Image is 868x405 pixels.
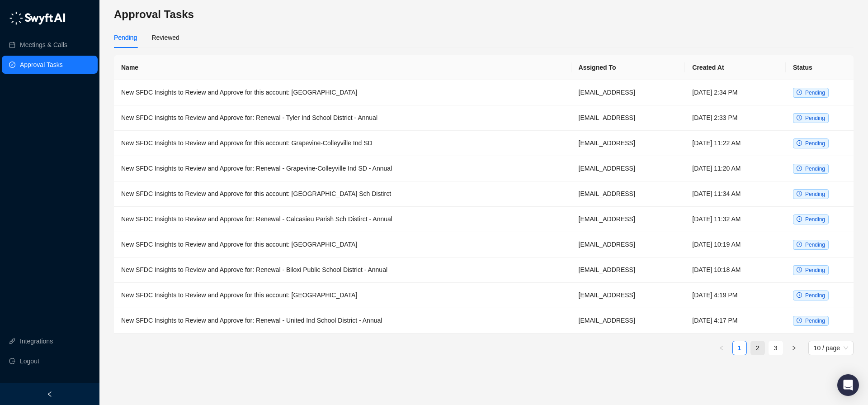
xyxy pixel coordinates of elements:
td: [EMAIL_ADDRESS] [571,131,685,156]
td: [DATE] 11:20 AM [685,156,786,181]
span: clock-circle [797,216,802,222]
td: New SFDC Insights to Review and Approve for this account: [GEOGRAPHIC_DATA] Sch Distirct [114,181,571,207]
td: [DATE] 2:33 PM [685,105,786,131]
span: clock-circle [797,318,802,323]
span: right [791,345,797,351]
div: Page Size [808,341,854,355]
th: Created At [685,55,786,80]
li: Next Page [787,341,801,355]
td: New SFDC Insights to Review and Approve for: Renewal - United Ind School District - Annual [114,308,571,334]
li: 2 [750,341,765,355]
td: [DATE] 10:19 AM [685,232,786,257]
td: [DATE] 4:17 PM [685,308,786,334]
td: [EMAIL_ADDRESS] [571,181,685,207]
button: left [714,341,729,355]
span: clock-circle [797,242,802,247]
td: [EMAIL_ADDRESS] [571,105,685,131]
td: New SFDC Insights to Review and Approve for: Renewal - Biloxi Public School District - Annual [114,257,571,283]
td: [DATE] 11:34 AM [685,181,786,207]
th: Name [114,55,571,80]
td: [EMAIL_ADDRESS] [571,283,685,308]
a: 3 [769,341,783,355]
span: Pending [805,292,825,299]
th: Status [786,55,854,80]
span: Pending [805,216,825,223]
td: [DATE] 2:34 PM [685,80,786,105]
a: Approval Tasks [20,56,63,74]
a: Integrations [20,332,53,350]
span: Pending [805,318,825,324]
span: clock-circle [797,90,802,95]
td: New SFDC Insights to Review and Approve for this account: [GEOGRAPHIC_DATA] [114,232,571,257]
span: Logout [20,352,39,370]
span: Pending [805,166,825,172]
button: right [787,341,801,355]
td: [DATE] 10:18 AM [685,257,786,283]
td: [DATE] 11:32 AM [685,207,786,232]
th: Assigned To [571,55,685,80]
td: New SFDC Insights to Review and Approve for this account: Grapevine-Colleyville Ind SD [114,131,571,156]
span: Pending [805,191,825,197]
span: Pending [805,267,825,273]
td: [EMAIL_ADDRESS] [571,156,685,181]
td: New SFDC Insights to Review and Approve for: Renewal - Tyler Ind School District - Annual [114,105,571,131]
td: [DATE] 4:19 PM [685,283,786,308]
a: Meetings & Calls [20,36,67,54]
div: Open Intercom Messenger [837,374,859,396]
span: 10 / page [814,341,848,355]
td: [EMAIL_ADDRESS] [571,80,685,105]
td: [EMAIL_ADDRESS] [571,308,685,334]
td: [EMAIL_ADDRESS] [571,232,685,257]
span: clock-circle [797,115,802,120]
li: Previous Page [714,341,729,355]
a: 1 [733,341,746,355]
td: New SFDC Insights to Review and Approve for: Renewal - Calcasieu Parish Sch Distirct - Annual [114,207,571,232]
span: clock-circle [797,140,802,146]
span: logout [9,358,15,364]
td: [EMAIL_ADDRESS] [571,257,685,283]
span: Pending [805,242,825,248]
div: Pending [114,33,137,43]
span: Pending [805,140,825,147]
span: left [47,391,53,397]
span: clock-circle [797,292,802,298]
h3: Approval Tasks [114,7,854,22]
span: clock-circle [797,191,802,196]
span: Pending [805,115,825,121]
span: left [719,345,724,351]
td: [DATE] 11:22 AM [685,131,786,156]
span: clock-circle [797,267,802,272]
span: clock-circle [797,166,802,171]
li: 1 [732,341,747,355]
td: [EMAIL_ADDRESS] [571,207,685,232]
td: New SFDC Insights to Review and Approve for: Renewal - Grapevine-Colleyville Ind SD - Annual [114,156,571,181]
img: logo-05li4sbe.png [9,11,66,25]
span: Pending [805,90,825,96]
div: Reviewed [151,33,179,43]
td: New SFDC Insights to Review and Approve for this account: [GEOGRAPHIC_DATA] [114,80,571,105]
a: 2 [751,341,764,355]
li: 3 [769,341,783,355]
td: New SFDC Insights to Review and Approve for this account: [GEOGRAPHIC_DATA] [114,283,571,308]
